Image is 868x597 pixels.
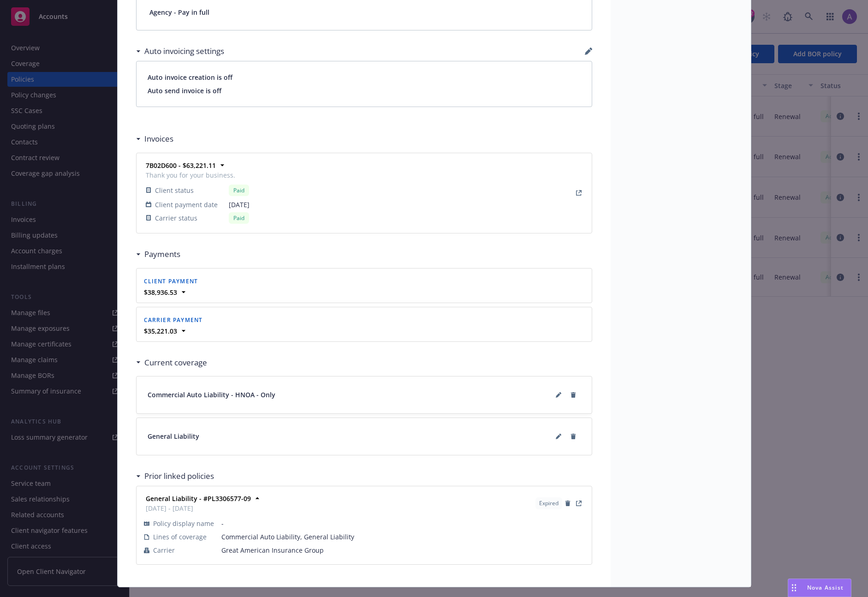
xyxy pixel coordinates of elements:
[148,390,275,400] span: Commercial Auto Liability - HNOA - Only
[539,499,559,507] span: Expired
[221,545,584,555] span: Great American Insurance Group
[144,316,203,324] span: Carrier payment
[144,357,207,369] h3: Current coverage
[136,248,180,260] div: Payments
[788,579,851,597] button: Nova Assist
[146,161,216,170] strong: 7B02D600 - $63,221.11
[136,470,214,482] div: Prior linked policies
[148,431,199,441] span: General Liability
[221,519,584,528] span: -
[788,579,800,597] div: Drag to move
[153,519,214,528] span: Policy display name
[155,185,194,195] span: Client status
[146,503,251,513] span: [DATE] - [DATE]
[573,498,584,509] a: View Policy
[136,45,224,57] div: Auto invoicing settings
[144,288,177,297] strong: $38,936.53
[148,72,581,82] span: Auto invoice creation is off
[573,187,584,198] a: View Invoice
[136,357,207,369] div: Current coverage
[144,470,214,482] h3: Prior linked policies
[136,133,173,145] div: Invoices
[155,213,197,223] span: Carrier status
[148,86,581,96] span: Auto send invoice is off
[221,532,584,542] span: Commercial Auto Liability, General Liability
[146,170,250,180] span: Thank you for your business.
[144,133,173,145] h3: Invoices
[146,494,251,503] strong: General Liability - #PL3306577-09
[155,200,218,209] span: Client payment date
[153,532,207,542] span: Lines of coverage
[807,584,844,591] span: Nova Assist
[229,185,249,196] div: Paid
[144,327,177,335] strong: $35,221.03
[229,200,250,209] span: [DATE]
[229,212,249,224] div: Paid
[153,545,175,555] span: Carrier
[144,277,198,285] span: Client payment
[144,248,180,260] h3: Payments
[144,45,224,57] h3: Auto invoicing settings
